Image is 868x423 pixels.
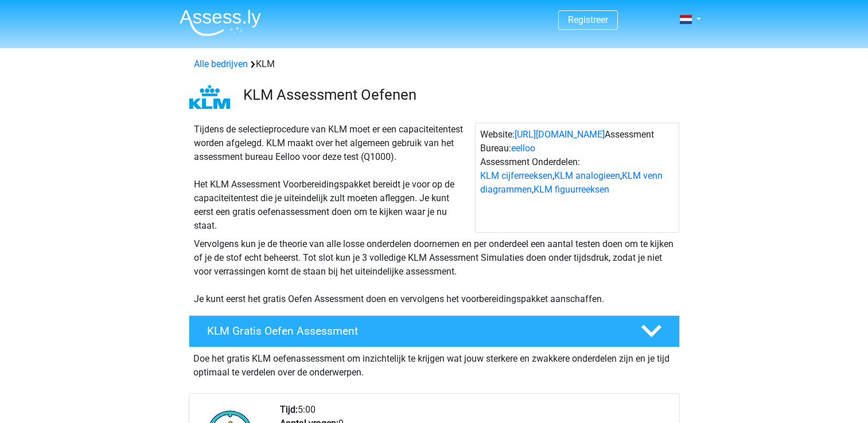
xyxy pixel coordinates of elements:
a: [URL][DOMAIN_NAME] [515,129,605,140]
a: KLM figuurreeksen [534,184,609,195]
h4: KLM Gratis Oefen Assessment [207,324,622,338]
a: Alle bedrijven [194,58,248,69]
a: KLM cijferreeksen [480,170,552,181]
h3: KLM Assessment Oefenen [243,86,671,104]
div: Vervolgens kun je de theorie van alle losse onderdelen doornemen en per onderdeel een aantal test... [189,237,679,306]
b: Tijd: [280,404,298,415]
div: Tijdens de selectieprocedure van KLM moet er een capaciteitentest worden afgelegd. KLM maakt over... [189,123,475,233]
a: Registreer [568,14,608,25]
div: KLM [189,57,679,71]
a: KLM analogieen [554,170,620,181]
a: KLM venn diagrammen [480,170,663,195]
img: Assessly [180,9,261,36]
a: KLM Gratis Oefen Assessment [184,315,684,347]
a: eelloo [511,143,535,154]
div: Website: Assessment Bureau: Assessment Onderdelen: , , , [475,123,679,233]
div: Doe het gratis KLM oefenassessment om inzichtelijk te krijgen wat jouw sterkere en zwakkere onder... [189,347,680,379]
